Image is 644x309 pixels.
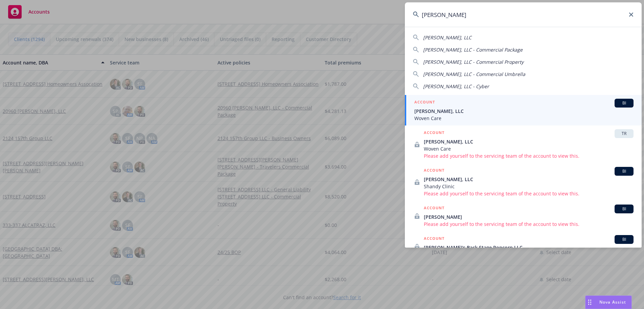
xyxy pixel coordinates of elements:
input: Search... [405,2,642,27]
span: BI [617,206,631,212]
span: [PERSON_NAME], LLC [424,138,634,145]
span: [PERSON_NAME], LLC - Cyber [423,83,489,90]
span: BI [617,236,631,243]
a: ACCOUNTTR[PERSON_NAME], LLCWoven CarePlease add yourself to the servicing team of the account to ... [405,125,642,163]
span: [PERSON_NAME], LLC [414,108,634,115]
span: [PERSON_NAME], LLC - Commercial Umbrella [423,71,525,77]
span: [PERSON_NAME] [424,213,634,220]
span: Woven Care [414,115,634,122]
h5: ACCOUNT [424,205,444,213]
span: Please add yourself to the servicing team of the account to view this. [424,152,634,159]
h5: ACCOUNT [424,129,444,137]
h5: ACCOUNT [424,167,444,175]
a: ACCOUNTBI[PERSON_NAME]'s Back Stage Popcorn LLC [405,231,642,262]
span: BI [617,168,631,174]
span: [PERSON_NAME], LLC - Commercial Property [423,59,524,65]
span: Please add yourself to the servicing team of the account to view this. [424,220,634,228]
span: Nova Assist [599,299,626,305]
h5: ACCOUNT [414,99,435,107]
span: [PERSON_NAME]'s Back Stage Popcorn LLC [424,244,634,251]
span: [PERSON_NAME], LLC - Commercial Package [423,46,523,53]
span: Woven Care [424,145,634,152]
a: ACCOUNTBI[PERSON_NAME]Please add yourself to the servicing team of the account to view this. [405,201,642,231]
span: BI [617,100,631,106]
span: Please add yourself to the servicing team of the account to view this. [424,190,634,197]
a: ACCOUNTBI[PERSON_NAME], LLCShandy ClinicPlease add yourself to the servicing team of the account ... [405,163,642,201]
a: ACCOUNTBI[PERSON_NAME], LLCWoven Care [405,95,642,125]
span: TR [617,131,631,137]
span: Shandy Clinic [424,183,634,190]
span: [PERSON_NAME], LLC [423,34,471,41]
span: [PERSON_NAME], LLC [424,176,634,183]
div: Drag to move [585,296,594,309]
button: Nova Assist [585,295,632,309]
h5: ACCOUNT [424,235,444,243]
